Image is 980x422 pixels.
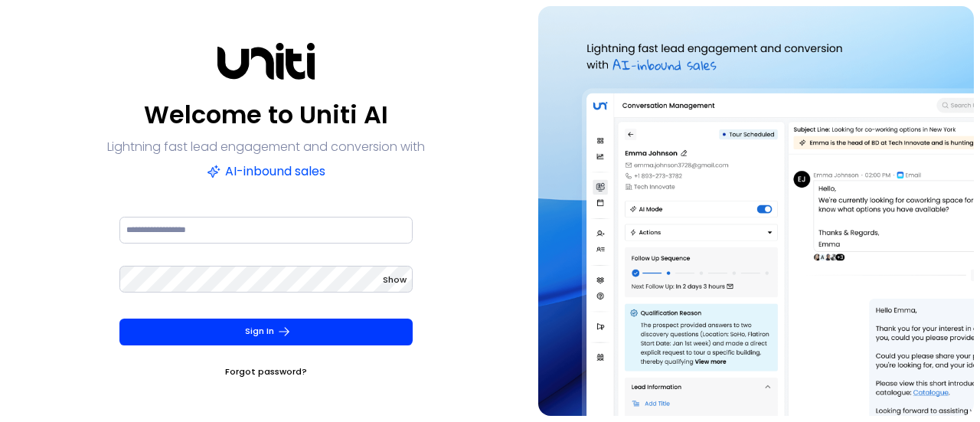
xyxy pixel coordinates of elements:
p: Welcome to Uniti AI [144,97,388,133]
span: Show [383,273,407,286]
p: AI-inbound sales [207,161,325,182]
img: auth-hero.png [538,6,974,416]
a: Forgot password? [225,364,307,379]
button: Show [383,272,407,287]
button: Sign In [119,319,413,345]
p: Lightning fast lead engagement and conversion with [107,136,425,158]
